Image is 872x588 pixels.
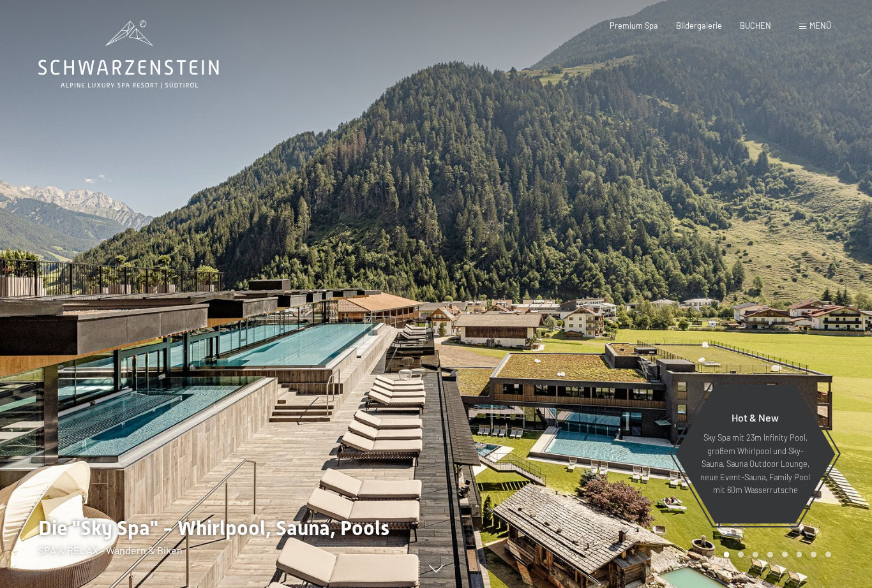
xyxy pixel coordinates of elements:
[797,552,802,557] div: Carousel Page 6
[724,552,730,557] div: Carousel Page 1 (Current Slide)
[809,20,831,31] span: Menü
[676,20,722,31] a: Bildergalerie
[732,411,779,423] span: Hot & New
[674,384,836,524] a: Hot & New Sky Spa mit 23m Infinity Pool, großem Whirlpool und Sky-Sauna, Sauna Outdoor Lounge, ne...
[610,20,658,31] a: Premium Spa
[753,552,758,557] div: Carousel Page 3
[811,552,816,557] div: Carousel Page 7
[767,552,773,557] div: Carousel Page 4
[740,20,771,31] a: BUCHEN
[825,552,831,557] div: Carousel Page 8
[738,552,744,557] div: Carousel Page 2
[782,552,788,557] div: Carousel Page 5
[700,431,811,496] p: Sky Spa mit 23m Infinity Pool, großem Whirlpool und Sky-Sauna, Sauna Outdoor Lounge, neue Event-S...
[719,552,831,557] div: Carousel Pagination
